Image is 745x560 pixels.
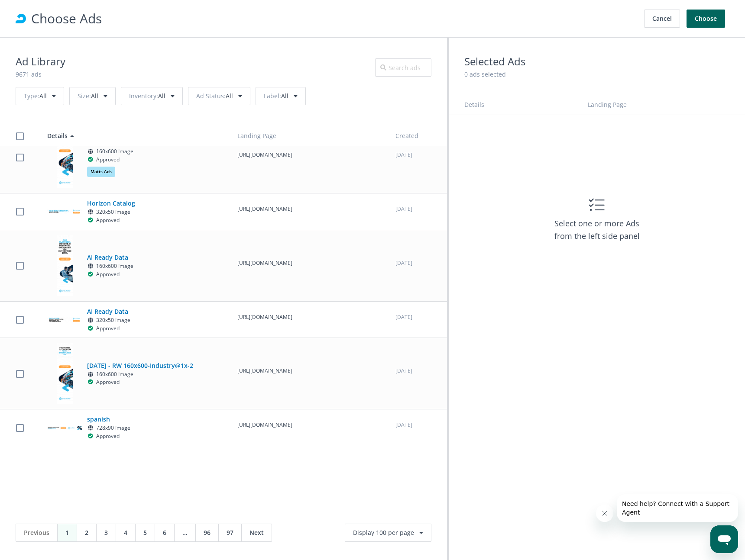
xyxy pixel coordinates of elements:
[395,313,439,322] p: Aug 8, 2025
[69,87,116,105] div: All
[77,524,97,542] a: 2
[57,524,77,542] a: 1
[596,505,613,522] iframe: Close message
[87,208,195,216] div: 320x50 Image
[87,425,94,431] i: Web
[87,415,195,441] span: spanish
[237,205,380,213] p: https://www.snowflake.com/en/abm/u/cybersecurity/horizon-catalog/?utm_source=rllwrks-abm&utm_medi...
[87,361,195,387] span: 2025Aug07 - RW 160x600-Industry@1x-2
[237,367,380,375] p: https://www.snowflake.com/en/abm/u/ai-ml/ai-westexp/?utm_source=rllwrks-abm&utm_medium=display-ab...
[87,372,94,377] i: Web
[87,270,120,279] div: Approved
[16,87,64,105] div: All
[87,216,120,225] div: Approved
[174,524,196,542] a: ...
[464,100,484,109] span: Details
[47,317,82,323] img: AI Ready Data
[87,432,120,441] div: Approved
[464,53,729,70] h2: Selected Ads
[155,524,175,542] a: 6
[264,92,281,100] span: Label :
[47,209,82,215] img: Horizon Catalog
[16,13,26,24] div: RollWorks
[24,92,39,100] span: Type :
[57,127,73,188] img: sql
[57,343,73,404] img: 2025Aug07 - RW 160x600-Industry@1x-2
[87,370,195,379] div: 160x600 Image
[87,378,120,386] div: Approved
[91,168,112,175] span: Matts Ads
[87,307,195,333] span: AI Ready Data
[87,253,195,279] span: AI Ready Data
[237,132,276,140] span: Landing Page
[687,10,725,28] button: Choose
[87,199,195,208] h5: Horizon Catalog
[78,92,91,100] span: Size :
[87,148,195,156] div: 160x600 Image
[237,259,380,267] p: https://www.snowflake.com/en/abm/u/ai-ml/AI-Ready-Data/?utm_source=rllwrks-abm&utm_medium=display...
[710,525,738,553] iframe: Button to launch messaging window, conversation in progress
[588,100,627,109] span: Landing Page
[87,307,195,316] h5: AI Ready Data
[353,528,414,537] span: Display 100 per page
[87,253,195,262] h5: AI Ready Data
[87,138,195,177] span: sql
[395,205,439,213] p: Aug 14, 2025
[375,58,431,77] input: Search ads
[47,132,68,140] span: Details
[237,421,380,429] p: https://www.snowflake.com/en/abm/c/LATAM-Spanish-SQL-Migration?utm_source=rllwrks-abm&utm_medium=...
[16,70,42,78] span: 9671 ads
[237,151,380,159] p: https://www.snowflake.com/en/abm/c/LATAM-Brazil-SQL-SERVER-MIGRATION/?utm_source=rllwrks-abm&utm_...
[87,264,94,269] i: Web
[87,325,120,333] div: Approved
[121,87,183,105] div: All
[87,199,195,225] span: Horizon Catalog
[395,367,439,375] p: Aug 7, 2025
[395,259,439,267] p: Aug 8, 2025
[87,424,195,432] div: 728x90 Image
[218,524,242,542] a: 97
[47,426,82,430] img: spanish
[195,524,219,542] a: 96
[395,132,418,140] span: Created
[256,87,306,105] div: All
[395,421,439,429] p: Aug 11, 2025
[31,8,642,29] h1: Choose Ads
[87,316,195,325] div: 320x50 Image
[16,524,58,542] a: Previous
[241,524,272,542] a: Next
[464,70,506,78] span: 0 ads selected
[87,149,94,154] i: Web
[188,87,250,105] div: All
[57,235,73,296] img: AI Ready Data
[116,524,136,542] a: 4
[135,524,155,542] a: 5
[87,318,94,323] i: Web
[87,262,195,270] div: 160x600 Image
[196,92,226,100] span: Ad Status :
[96,524,116,542] a: 3
[395,151,439,159] p: Aug 11, 2025
[129,92,158,100] span: Inventory :
[547,217,647,242] h3: Select one or more Ads from the left side panel
[87,361,195,370] h5: [DATE] - RW 160x600-Industry@1x-2
[87,209,94,215] i: Web
[237,313,380,322] p: https://www.snowflake.com/en/abm/u/ai-ml/AI-Ready-Data/?utm_source=rllwrks-abm&utm_medium=display...
[16,53,65,70] h2: Ad Library
[87,415,195,424] h5: spanish
[644,10,680,28] button: Cancel
[87,156,120,164] div: Approved
[617,494,738,522] iframe: Message from company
